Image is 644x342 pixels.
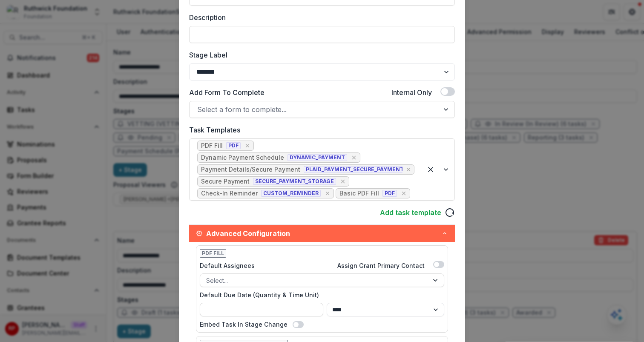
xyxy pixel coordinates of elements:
span: PLAID_PAYMENT_SECURE_PAYMENT_STORAGE [304,166,434,173]
div: Remove [object Object] [323,189,332,198]
label: Add Form To Complete [189,87,264,98]
span: PDF [226,142,241,149]
span: CUSTOM_REMINDER [261,190,321,197]
div: Dynamic Payment Schedule [201,154,284,161]
div: Clear selected options [424,163,437,176]
span: Advanced Configuration [206,228,441,239]
label: Default Assignees [200,261,255,270]
label: Internal Only [391,87,432,98]
div: Check-In Reminder [201,190,258,197]
div: Basic PDF Fill [339,190,379,197]
svg: reload [445,207,455,218]
div: Remove [object Object] [339,177,347,186]
a: Add task template [380,207,441,218]
div: Payment Details/Secure Payment [201,166,300,173]
button: Advanced Configuration [189,225,455,242]
label: Assign Grant Primary Contact [337,261,425,270]
label: Default Due Date (Quantity & Time Unit) [200,290,439,299]
label: Embed Task In Stage Change [200,320,287,329]
div: PDF Fill [201,142,223,149]
span: PDF [382,190,397,197]
label: Stage Label [189,50,450,60]
label: Description [189,12,450,23]
div: Remove [object Object] [400,189,408,198]
label: Task Templates [189,125,450,135]
div: Secure Payment [201,178,250,185]
div: Remove [object Object] [243,141,252,150]
div: Remove [object Object] [350,153,358,162]
span: SECURE_PAYMENT_STORAGE [253,178,336,185]
div: Remove [object Object] [405,165,412,174]
span: PDF Fill [200,249,226,258]
span: DYNAMIC_PAYMENT [287,154,347,161]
